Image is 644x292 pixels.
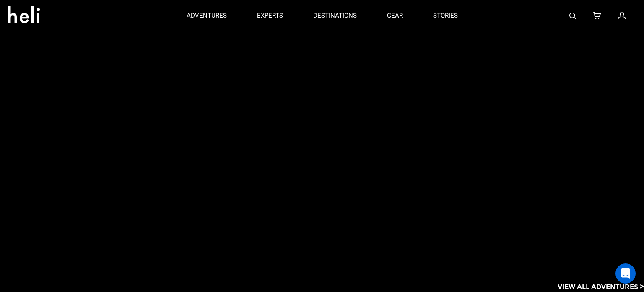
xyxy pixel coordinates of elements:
p: destinations [313,11,357,20]
img: search-bar-icon.svg [569,13,576,19]
p: adventures [187,11,227,20]
p: experts [257,11,283,20]
p: View All Adventures > [558,282,644,292]
div: Open Intercom Messenger [615,263,636,284]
